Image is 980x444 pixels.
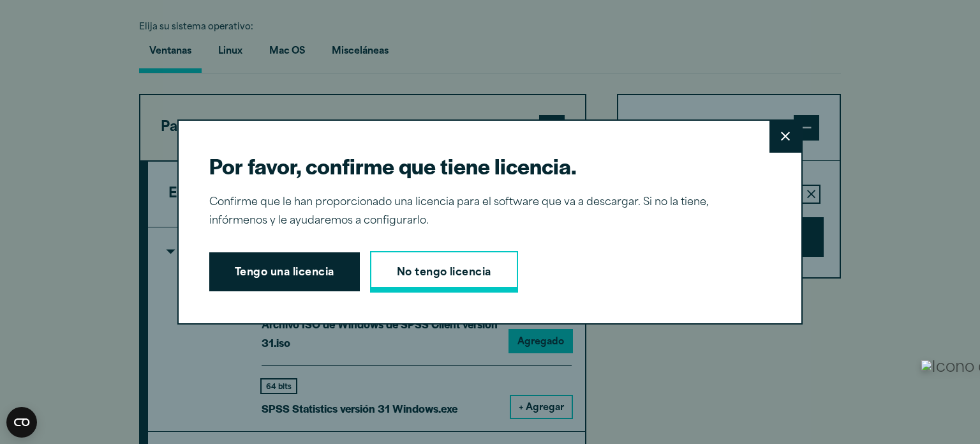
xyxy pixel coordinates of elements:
[370,251,518,293] a: No tengo licencia
[235,268,334,278] font: Tengo una licencia
[397,268,491,278] font: No tengo licencia
[209,252,360,292] button: Tengo una licencia
[209,150,577,181] font: Por favor, confirme que tiene licencia.
[6,407,37,438] button: Abrir el widget CMP
[209,197,709,226] font: Confirme que le han proporcionado una licencia para el software que va a descargar. Si no la tien...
